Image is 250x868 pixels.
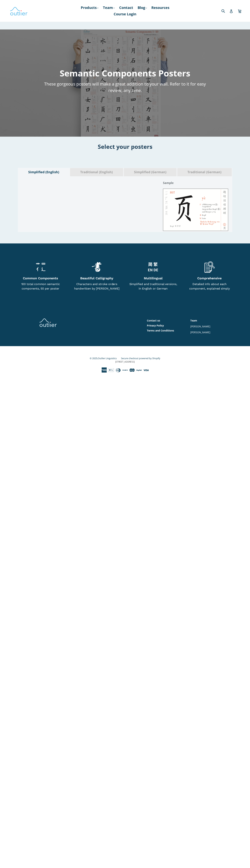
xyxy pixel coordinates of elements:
h1: Semantic Components Posters [43,67,207,79]
h6: Common Components [15,276,66,280]
a: Terms and Conditions [147,329,174,332]
h1: Sample [163,180,228,186]
a: [PERSON_NAME] [190,331,210,334]
small: © 2025, [90,357,120,360]
h6: Comprehensive [184,276,235,280]
a: Contact [117,4,135,11]
img: Outlier Linguistics [10,6,28,16]
span: Traditional (German) [180,170,229,174]
h6: Beautiful Calligraphy [71,276,122,280]
span: Simplified (English) [21,170,67,174]
span: Simplified (German) [127,170,174,174]
a: Course Login [112,11,138,17]
h5: These gorgeous posters will make a great addition to your wall. Refer to it for easy review, any ... [43,81,207,94]
a: Privacy Policy [147,324,164,327]
a: Products [79,4,100,11]
span: Simplified and traditional versions, in English or German [129,282,177,290]
a: Secure checkout powered by Shopify [121,357,160,360]
span: Detailed info about each component, explained simply [189,282,230,290]
a: Team [101,4,117,11]
a: [PERSON_NAME] [190,325,210,328]
p: [STREET_ADDRESS] [28,360,222,363]
a: Resources [150,4,171,11]
input: Search [221,7,230,14]
span: 100 total common semantic components, 50 per poster [21,282,60,290]
a: Outlier Linguistics [98,357,117,360]
a: Contact us [147,319,160,322]
span: Characters and stroke orders handwritten by [PERSON_NAME] [74,282,120,290]
a: Team [190,319,197,322]
span: Traditional (English) [73,170,120,174]
a: Blog [136,4,149,11]
h6: Multilingual [128,276,179,280]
